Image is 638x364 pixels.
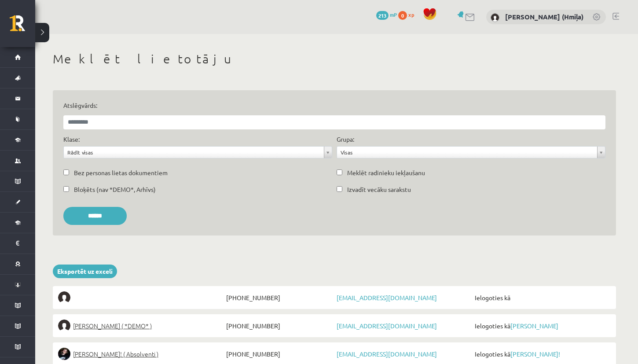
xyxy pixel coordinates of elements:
span: mP [390,11,397,18]
label: Bloķēts (nav *DEMO*, Arhīvs) [74,185,156,194]
span: [PERSON_NAME] ( *DEMO* ) [73,320,152,332]
span: [PERSON_NAME]! ( Absolventi ) [73,348,158,360]
a: [EMAIL_ADDRESS][DOMAIN_NAME] [337,294,437,301]
span: Ielogoties kā [473,348,611,360]
img: Elīna Elizabete Ancveriņa [58,320,70,332]
a: Visas [337,147,605,158]
a: [PERSON_NAME]! ( Absolventi ) [58,348,224,360]
a: Rādīt visas [64,147,332,158]
span: Ielogoties kā [473,320,611,332]
span: xp [408,11,414,18]
span: Visas [341,147,594,158]
span: Ielogoties kā [473,291,611,304]
h1: Meklēt lietotāju [53,51,616,66]
a: 213 mP [376,11,397,18]
label: Klase: [63,135,80,144]
span: [PHONE_NUMBER] [224,348,334,360]
a: [PERSON_NAME]! [510,350,560,358]
label: Izvadīt vecāku sarakstu [347,185,411,194]
span: [PHONE_NUMBER] [224,320,334,332]
label: Atslēgvārds: [63,101,605,110]
a: 0 xp [398,11,418,18]
span: Rādīt visas [67,147,320,158]
span: 0 [398,11,407,20]
img: Anastasiia Khmil (Hmiļa) [491,13,499,22]
a: [PERSON_NAME] ( *DEMO* ) [58,320,224,332]
a: [PERSON_NAME] (Hmiļa) [505,12,583,21]
img: Sofija Anrio-Karlauska! [58,348,70,360]
a: Rīgas 1. Tālmācības vidusskola [10,15,35,37]
a: [EMAIL_ADDRESS][DOMAIN_NAME] [337,322,437,330]
span: [PHONE_NUMBER] [224,291,334,304]
a: [PERSON_NAME] [510,322,558,330]
a: Eksportēt uz exceli [53,265,117,278]
label: Grupa: [337,135,354,144]
label: Bez personas lietas dokumentiem [74,168,168,177]
label: Meklēt radinieku iekļaušanu [347,168,425,177]
span: 213 [376,11,389,20]
a: [EMAIL_ADDRESS][DOMAIN_NAME] [337,350,437,358]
